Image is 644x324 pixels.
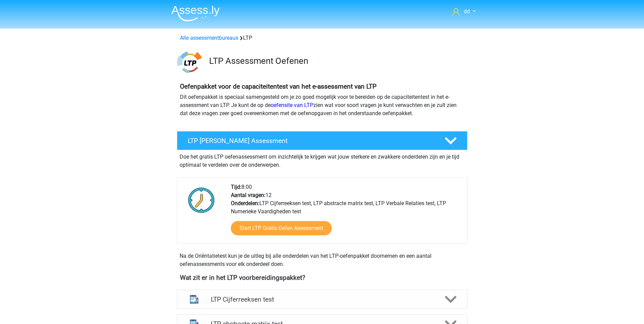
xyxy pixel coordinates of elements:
div: Na de Oriëntatietest kun je de uitleg bij alle onderdelen van het LTP-oefenpakket doornemen en ee... [177,252,467,268]
div: Doe het gratis LTP oefenassessment om inzichtelijk te krijgen wat jouw sterkere en zwakkere onder... [177,150,467,169]
b: Aantal vragen: [231,192,265,198]
a: dd [449,7,478,16]
img: ltp.png [177,50,201,74]
img: cijferreeksen [185,290,203,308]
p: Dit oefenpakket is speciaal samengesteld om je zo goed mogelijk voor te bereiden op de capaciteit... [180,93,464,118]
a: LTP [PERSON_NAME] Assessment [174,131,470,150]
span: dd [464,8,470,15]
div: LTP [177,34,467,42]
b: Oefenpakket voor de capaciteitentest van het e-assessment van LTP [180,83,376,90]
a: oefensite van LTP [271,102,313,108]
b: Onderdelen: [231,200,259,206]
h4: LTP Cijferreeksen test [211,295,433,303]
a: Start LTP Gratis Oefen Assessment [231,221,332,235]
b: Tijd: [231,184,241,190]
a: cijferreeksen LTP Cijferreeksen test [174,290,470,309]
a: Alle assessmentbureaus [180,35,238,41]
div: 8:00 12 LTP Cijferreeksen test, LTP abstracte matrix test, LTP Verbale Relaties test, LTP Numerie... [226,183,467,244]
h3: LTP Assessment Oefenen [209,56,462,66]
h4: Wat zit er in het LTP voorbereidingspakket? [180,274,464,282]
h4: LTP [PERSON_NAME] Assessment [188,137,434,145]
img: Klok [184,183,219,217]
img: Assessly [171,5,220,21]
